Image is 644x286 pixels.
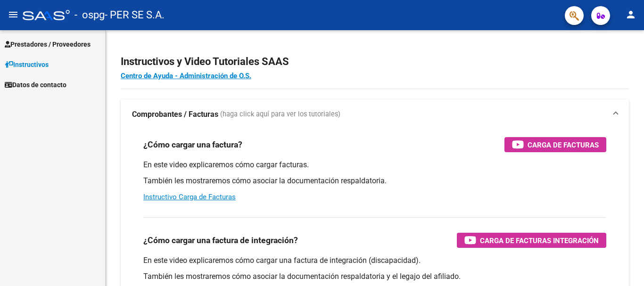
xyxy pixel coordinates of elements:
mat-expansion-panel-header: Comprobantes / Facturas (haga click aquí para ver los tutoriales) [121,99,629,130]
button: Carga de Facturas [504,137,606,152]
h2: Instructivos y Video Tutoriales SAAS [121,53,629,71]
strong: Comprobantes / Facturas [132,109,218,120]
span: (haga click aquí para ver los tutoriales) [220,109,340,120]
span: - ospg [74,5,105,25]
mat-icon: menu [8,9,19,20]
button: Carga de Facturas Integración [457,233,606,248]
p: En este video explicaremos cómo cargar una factura de integración (discapacidad). [143,255,606,266]
p: En este video explicaremos cómo cargar facturas. [143,160,606,170]
span: Datos de contacto [5,80,66,90]
span: Prestadores / Proveedores [5,39,91,49]
h3: ¿Cómo cargar una factura de integración? [143,234,298,247]
span: Carga de Facturas [528,139,599,151]
p: También les mostraremos cómo asociar la documentación respaldatoria. [143,176,606,186]
a: Instructivo Carga de Facturas [143,193,236,201]
p: También les mostraremos cómo asociar la documentación respaldatoria y el legajo del afiliado. [143,271,606,282]
span: Instructivos [5,59,49,70]
span: - PER SE S.A. [105,5,165,25]
a: Centro de Ayuda - Administración de O.S. [121,72,251,80]
iframe: Intercom live chat [612,254,635,277]
h3: ¿Cómo cargar una factura? [143,138,242,151]
mat-icon: person [625,9,636,20]
span: Carga de Facturas Integración [480,235,599,246]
